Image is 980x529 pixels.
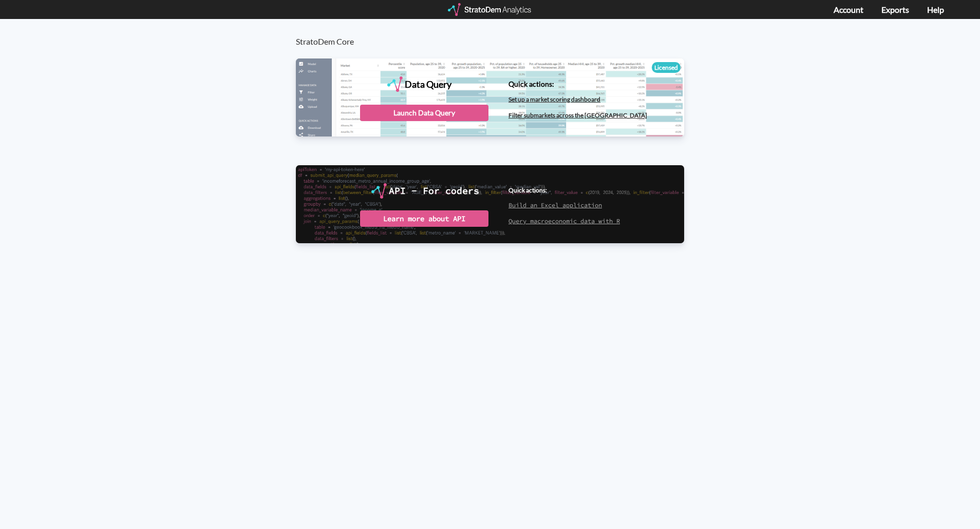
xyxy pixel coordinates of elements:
a: Account [834,5,863,14]
div: Licensed [652,62,681,73]
a: Help [927,5,944,14]
h4: Quick actions: [508,80,647,88]
a: Build an Excel application [508,201,602,209]
a: Filter submarkets across the [GEOGRAPHIC_DATA] [508,111,647,119]
a: Set up a market scoring dashboard [508,95,600,103]
a: Query macroeconomic data with R [508,217,620,225]
div: Learn more about API [360,210,488,227]
div: API - For coders [389,183,479,199]
div: Data Query [405,76,451,92]
h4: Quick actions: [508,187,620,193]
a: Exports [881,5,909,14]
h3: StratoDem Core [296,19,695,46]
div: Launch Data Query [360,105,488,121]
